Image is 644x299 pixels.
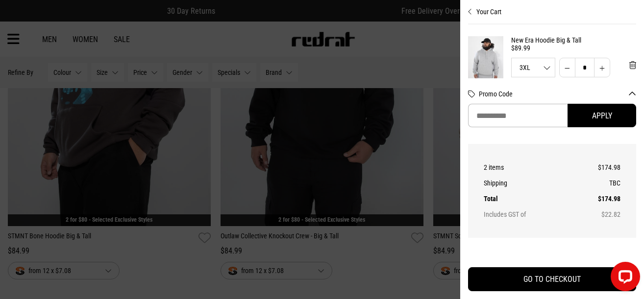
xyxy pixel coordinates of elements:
span: 3XL [512,64,555,71]
iframe: LiveChat chat widget [603,258,644,299]
button: GO TO CHECKOUT [468,267,636,291]
td: TBC [573,175,620,191]
th: Total [484,191,573,207]
button: Apply [568,104,636,127]
a: New Era Hoodie Big & Tall [511,36,636,44]
button: Decrease quantity [559,58,575,77]
td: $174.98 [573,191,620,207]
td: $174.98 [573,160,620,175]
th: Includes GST of [484,207,573,222]
th: Shipping [484,175,573,191]
img: New Era Hoodie Big & Tall [468,36,503,85]
button: Promo Code [479,90,636,98]
button: 'Remove from cart [621,53,644,77]
button: Increase quantity [594,58,610,77]
td: $22.82 [573,207,620,222]
input: Quantity [575,58,594,77]
input: Promo Code [468,104,568,127]
div: $89.99 [511,44,636,52]
th: 2 items [484,160,573,175]
iframe: Customer reviews powered by Trustpilot [468,250,636,259]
